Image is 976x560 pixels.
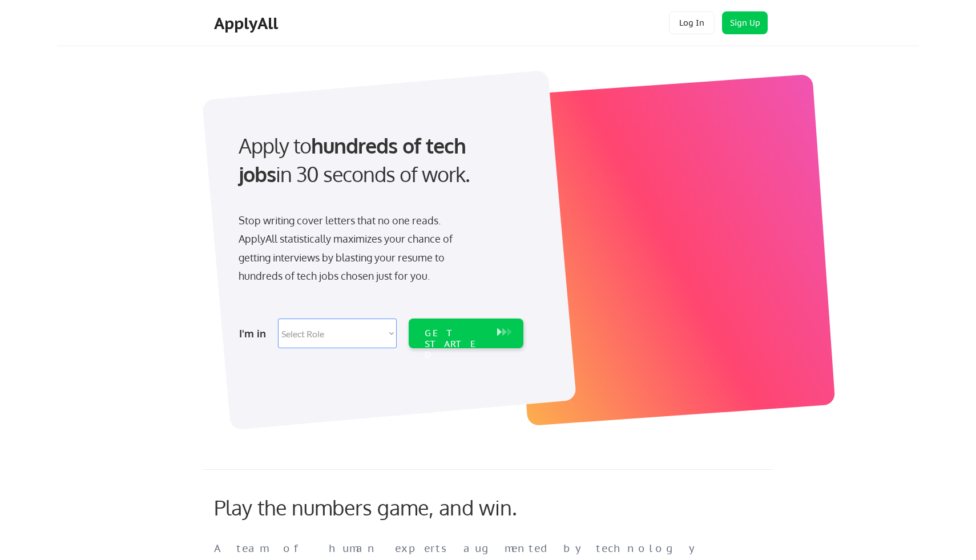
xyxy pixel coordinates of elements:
[425,328,486,361] div: GET STARTED
[214,495,568,519] div: Play the numbers game, and win.
[239,211,473,285] div: Stop writing cover letters that no one reads. ApplyAll statistically maximizes your chance of get...
[669,11,715,34] button: Log In
[239,131,519,189] div: Apply to in 30 seconds of work.
[214,14,281,33] div: ApplyAll
[239,132,471,187] strong: hundreds of tech jobs
[239,324,271,343] div: I'm in
[722,11,768,34] button: Sign Up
